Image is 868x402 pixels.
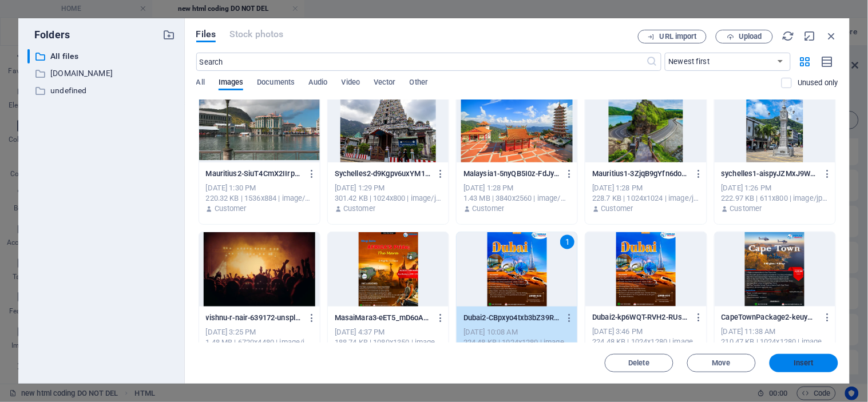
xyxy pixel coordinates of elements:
[463,183,570,193] div: [DATE] 1:28 PM
[342,75,360,91] span: Video
[206,193,313,204] div: 220.32 KB | 1536x884 | image/webp
[206,337,313,348] div: 1.48 MB | 6720x4480 | image/jpeg
[257,75,295,91] span: Documents
[163,29,176,41] i: Create new folder
[730,204,762,214] p: Customer
[722,313,818,323] p: CapeTownPackage2-keuyN2labK5sXxQJNreJ0Q.jpg
[463,313,560,323] p: Dubai2-CBpxyo4txb3bZ39RrjgYZw.jpg
[206,169,303,179] p: Mauritius2-SiuT4CmX2IIrporlTK3gqA.webp
[592,169,689,179] p: Mauritius1-3ZjqB9gYfn6doD9O1LqA1Q.jpg
[206,313,303,323] p: vishnu-r-nair-639172-unsplash-ySYYzK7Zach20pkX_bERug.jpg
[50,67,154,80] p: [DOMAIN_NAME]
[27,83,176,98] div: undefined
[50,84,154,97] p: undefined
[722,327,829,337] div: [DATE] 11:38 AM
[716,30,773,43] button: Upload
[27,27,70,42] p: Folders
[206,183,313,193] div: [DATE] 1:30 PM
[770,354,838,372] button: Insert
[826,30,838,42] i: Close
[27,66,176,81] div: [DOMAIN_NAME]
[335,313,431,323] p: MasaiMara3-eET5_mD6oAqlz0M1gyZ-1A.jpg
[472,204,504,214] p: Customer
[592,183,699,193] div: [DATE] 1:28 PM
[601,204,633,214] p: Customer
[410,75,428,91] span: Other
[782,30,795,42] i: Reload
[27,49,30,63] div: ​
[592,313,689,323] p: Dubai2-kp6WQT-RVH2-RUsn2nisUQ.jpg
[592,337,699,348] div: 224.48 KB | 1024x1280 | image/jpeg
[687,354,756,372] button: Move
[335,193,442,204] div: 301.42 KB | 1024x800 | image/jpeg
[638,30,707,43] button: URL import
[739,33,762,40] span: Upload
[308,75,327,91] span: Audio
[660,33,697,40] span: URL import
[798,78,838,88] p: Displays only files that are not in use on the website. Files added during this session can still...
[722,193,829,204] div: 222.97 KB | 611x800 | image/jpeg
[712,360,731,367] span: Move
[463,169,560,179] p: Malaysia1-5nyQB5I0z-FdJy4Ca_9m5Q.webp
[335,169,431,179] p: Sychelles2-d9Kgpv6uxYM1RZsr3lgaDg.jpg
[794,360,814,367] span: Insert
[722,337,829,348] div: 210.47 KB | 1024x1280 | image/jpeg
[463,337,570,348] div: 224.48 KB | 1024x1280 | image/jpeg
[722,183,829,193] div: [DATE] 1:26 PM
[605,354,673,372] button: Delete
[335,327,442,337] div: [DATE] 4:37 PM
[50,50,154,63] p: All files
[343,204,375,214] p: Customer
[196,75,205,91] span: All
[335,337,442,348] div: 188.74 KB | 1080x1350 | image/jpeg
[196,53,647,71] input: Search
[804,30,817,42] i: Minimize
[592,327,699,337] div: [DATE] 3:46 PM
[722,169,818,179] p: sychelles1-aispyJZMxJ9W1TGIbPGepg.jpg
[560,235,574,249] div: 1
[629,360,650,367] span: Delete
[206,327,313,337] div: [DATE] 3:25 PM
[592,193,699,204] div: 228.7 KB | 1024x1024 | image/jpeg
[5,5,81,14] a: Skip to main content
[196,27,216,41] span: Files
[229,27,283,41] span: This file type is not supported by this element
[374,75,396,91] span: Vector
[219,75,244,91] span: Images
[335,183,442,193] div: [DATE] 1:29 PM
[463,193,570,204] div: 1.43 MB | 3840x2560 | image/webp
[215,204,247,214] p: Customer
[463,327,570,337] div: [DATE] 10:08 AM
